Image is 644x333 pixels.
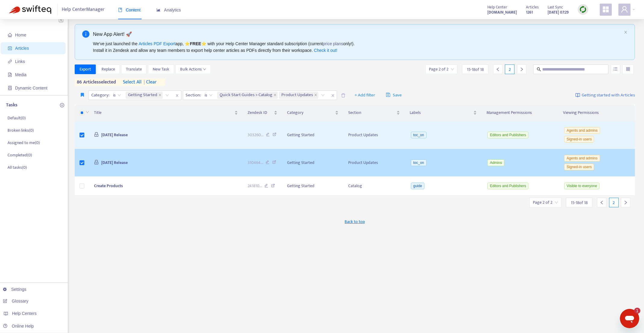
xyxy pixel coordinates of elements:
[287,109,334,116] span: Category
[248,109,273,116] span: Zendesk ID
[183,91,202,100] span: Section :
[9,5,51,14] img: Swifteq
[93,30,622,38] div: New App Alert! 🚀
[148,64,174,74] button: New Task
[548,9,569,16] strong: [DATE] 07:29
[97,64,120,74] button: Replace
[496,67,500,71] span: left
[411,132,427,138] span: toc_on
[355,92,375,99] span: + Add filter
[190,41,201,46] b: FREE
[411,183,424,189] span: guide
[600,200,604,205] span: left
[575,93,580,98] img: image-link
[505,64,514,74] div: 2
[75,79,116,86] span: 86 articles selected
[8,46,12,50] span: account-book
[175,64,211,74] button: Bulk Actionsdown
[345,218,365,225] span: Back to top
[123,79,142,86] span: select all
[62,4,105,15] span: Help Center Manager
[386,93,390,97] span: save
[386,92,402,99] span: Save
[205,91,213,100] span: is
[520,67,524,71] span: right
[80,66,91,73] span: Export
[624,30,627,34] span: close
[118,8,141,12] span: Content
[487,159,504,166] span: Admins
[89,105,242,121] th: Title
[15,72,27,77] span: Media
[6,102,17,109] p: Tasks
[248,132,264,138] span: 303260 ...
[142,79,157,86] span: clear
[8,164,27,171] p: All tasks ( 0 )
[613,67,617,71] span: unordered-list
[548,4,563,11] span: Last Sync
[153,66,169,73] span: New Task
[621,6,628,13] span: user
[3,299,28,303] a: Glossary
[60,103,64,107] span: plus-circle
[279,92,318,99] span: Product Updates
[8,73,12,77] span: file-image
[75,64,96,74] button: Export
[343,105,405,121] th: Section
[282,177,344,196] td: Getting Started
[94,132,99,137] span: lock
[558,105,635,121] th: Viewing Permissions
[156,8,161,12] span: area-chart
[624,30,627,34] button: close
[144,78,145,86] span: |
[405,105,482,121] th: Labels
[487,4,507,11] span: Help Center
[126,92,163,99] span: Getting Started
[282,149,344,177] td: Getting Started
[343,121,405,149] td: Product Updates
[282,105,344,121] th: Category
[487,9,517,16] a: [DOMAIN_NAME]
[329,92,337,99] span: close
[381,90,406,100] button: saveSave
[348,109,395,116] span: Section
[314,48,337,53] a: Check it out!
[8,140,40,146] p: Assigned to me ( 0 )
[564,155,600,162] span: Agents and admins
[467,66,484,73] span: 15 - 18 of 18
[282,121,344,149] td: Getting Started
[89,91,110,100] span: Category :
[628,308,640,314] iframe: Number of unread messages
[537,67,541,71] span: search
[564,127,600,134] span: Agents and admins
[158,93,161,97] span: close
[343,177,405,196] td: Catalog
[217,92,278,99] span: Quick Start Guides > Catalog
[564,183,599,189] span: Visible to everyone
[102,66,115,73] span: Replace
[8,59,12,64] span: link
[156,8,181,12] span: Analytics
[482,105,558,121] th: Management Permissions
[82,30,89,38] span: info-circle
[248,159,263,166] span: 310464 ...
[624,200,628,205] span: right
[343,149,405,177] td: Product Updates
[8,86,12,90] span: container
[314,93,317,97] span: close
[113,91,121,100] span: is
[3,324,34,328] a: Online Help
[620,309,639,328] iframe: Button to launch messaging window, 1 unread message
[487,183,528,189] span: Editors and Publishers
[118,8,122,12] span: book
[611,64,620,74] button: unordered-list
[564,164,594,170] span: Signed-in users
[248,183,262,189] span: 241810 ...
[8,127,34,134] p: Broken links ( 0 )
[94,160,99,165] span: lock
[579,6,587,13] img: sync.dc5367851b00ba804db3.png
[575,90,635,100] a: Getting started with Articles
[602,6,609,13] span: appstore
[3,287,27,292] a: Settings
